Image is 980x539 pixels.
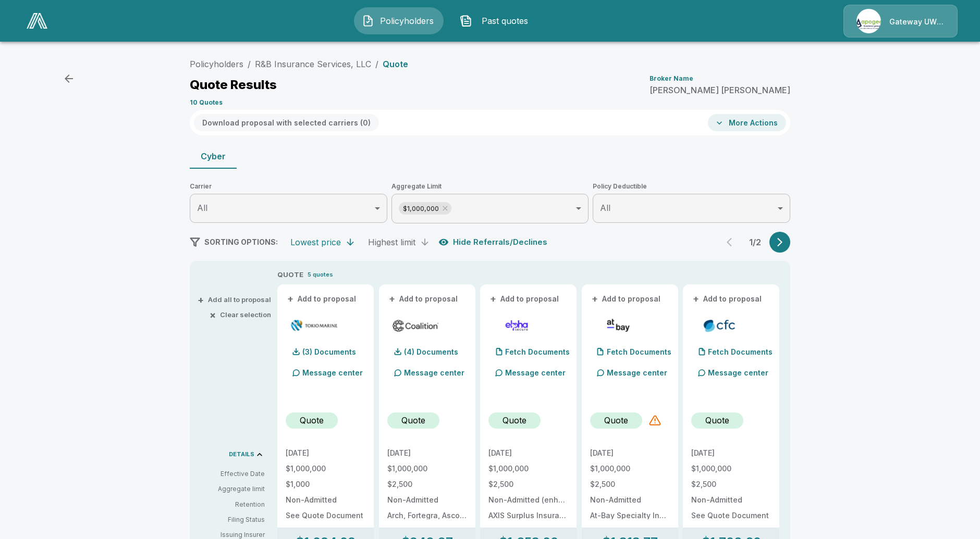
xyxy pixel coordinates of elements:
[744,238,765,246] p: 1 / 2
[691,293,764,305] button: +Add to proposal
[200,296,271,303] button: +Add all to proposal
[210,311,216,318] span: ×
[190,144,237,169] button: Cyber
[286,512,365,519] p: See Quote Document
[856,9,881,33] img: Agency Icon
[198,515,265,524] p: Filing Status
[590,481,670,488] p: $2,500
[691,481,771,488] p: $2,500
[708,367,768,378] p: Message center
[198,500,265,509] p: Retention
[452,7,542,34] button: Past quotes IconPast quotes
[277,270,303,280] p: QUOTE
[212,311,271,318] button: ×Clear selection
[503,414,526,427] p: Quote
[488,449,568,457] p: [DATE]
[190,79,277,91] p: Quote Results
[391,181,589,192] span: Aggregate Limit
[691,465,771,472] p: $1,000,000
[383,60,408,68] p: Quote
[391,318,440,333] img: coalitioncyber
[378,15,436,27] span: Policyholders
[436,232,552,252] button: Hide Referrals/Declines
[708,348,773,356] p: Fetch Documents
[204,237,278,246] span: SORTING OPTIONS:
[488,481,568,488] p: $2,500
[488,465,568,472] p: $1,000,000
[607,348,671,356] p: Fetch Documents
[650,76,693,82] p: Broker Name
[198,469,265,479] p: Effective Date
[190,59,243,69] a: Policyholders
[27,13,47,29] img: AA Logo
[375,58,378,70] li: /
[354,7,444,34] button: Policyholders IconPolicyholders
[488,496,568,504] p: Non-Admitted (enhanced)
[300,414,324,427] p: Quote
[302,348,356,356] p: (3) Documents
[889,17,945,27] p: Gateway UW dba Apogee
[691,496,771,504] p: Non-Admitted
[490,295,496,303] span: +
[290,318,338,333] img: tmhcccyber
[650,86,790,94] p: [PERSON_NAME] [PERSON_NAME]
[286,449,365,457] p: [DATE]
[287,295,293,303] span: +
[691,512,771,519] p: See Quote Document
[194,114,379,131] button: Download proposal with selected carriers (0)
[286,496,365,504] p: Non-Admitted
[590,293,663,305] button: +Add to proposal
[387,512,467,519] p: Arch, Fortegra, Ascot, Allianz, Aspen
[198,296,204,303] span: +
[387,481,467,488] p: $2,500
[691,449,771,457] p: [DATE]
[290,237,341,247] div: Lowest price
[493,318,541,333] img: elphacyberenhanced
[843,5,958,37] a: Agency IconGateway UW dba Apogee
[404,348,458,356] p: (4) Documents
[387,449,467,457] p: [DATE]
[190,99,223,106] p: 10 Quotes
[488,512,568,519] p: AXIS Surplus Insurance Company: rated "A" by A.M. Best (60%), Everest Indemnity Insurance Company...
[399,202,451,215] div: $1,000,000
[594,318,643,333] img: atbaycybersurplus
[693,295,699,303] span: +
[505,367,566,378] p: Message center
[387,293,460,305] button: +Add to proposal
[255,59,371,69] a: R&B Insurance Services, LLC
[460,15,472,27] img: Past quotes Icon
[368,237,415,247] div: Highest limit
[476,15,534,27] span: Past quotes
[248,58,251,70] li: /
[389,295,395,303] span: +
[308,270,333,279] p: 5 quotes
[593,181,790,192] span: Policy Deductible
[399,203,443,215] span: $1,000,000
[197,203,207,213] span: All
[590,512,670,519] p: At-Bay Specialty Insurance Company
[190,58,408,70] nav: breadcrumb
[604,414,628,427] p: Quote
[695,318,744,333] img: cfccyber
[590,496,670,504] p: Non-Admitted
[362,15,374,27] img: Policyholders Icon
[387,496,467,504] p: Non-Admitted
[708,114,786,131] button: More Actions
[286,293,359,305] button: +Add to proposal
[505,348,570,356] p: Fetch Documents
[488,293,561,305] button: +Add to proposal
[198,484,265,494] p: Aggregate limit
[401,414,425,427] p: Quote
[607,367,667,378] p: Message center
[404,367,464,378] p: Message center
[302,367,363,378] p: Message center
[705,414,729,427] p: Quote
[286,481,365,488] p: $1,000
[590,449,670,457] p: [DATE]
[190,181,387,192] span: Carrier
[286,465,365,472] p: $1,000,000
[600,203,610,213] span: All
[592,295,598,303] span: +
